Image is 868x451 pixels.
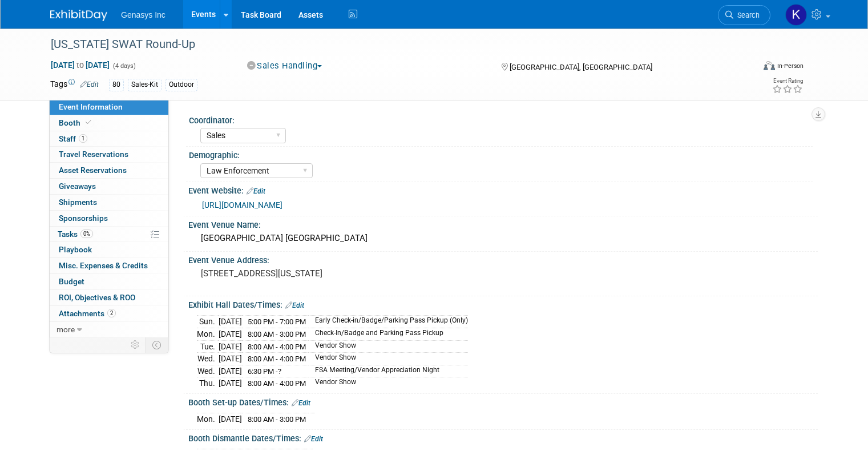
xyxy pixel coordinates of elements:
[510,63,652,71] span: [GEOGRAPHIC_DATA], [GEOGRAPHIC_DATA]
[692,59,804,76] div: Event Format
[197,229,809,247] div: [GEOGRAPHIC_DATA] [GEOGRAPHIC_DATA]
[278,367,281,376] span: ?
[308,316,468,328] td: Early Check-in/Badge/Parking Pass Pickup (Only)
[308,365,468,377] td: FSA Meeting/Vendor Appreciation Night
[50,179,168,194] a: Giveaways
[107,309,116,317] span: 2
[75,61,86,70] span: to
[50,290,168,305] a: ROI, Objectives & ROO
[79,134,87,143] span: 1
[772,78,803,84] div: Event Rating
[308,377,468,389] td: Vendor Show
[126,337,146,352] td: Personalize Event Tab Strip
[292,399,310,407] a: Edit
[197,340,219,353] td: Tue.
[50,242,168,257] a: Playbook
[128,79,162,91] div: Sales-Kit
[189,147,813,161] div: Demographic:
[59,150,128,159] span: Travel Reservations
[248,317,306,326] span: 5:00 PM - 7:00 PM
[248,330,306,339] span: 8:00 AM - 3:00 PM
[197,328,219,340] td: Mon.
[50,99,168,115] a: Event Information
[197,365,219,377] td: Wed.
[59,214,108,223] span: Sponsorships
[188,216,818,231] div: Event Venue Name:
[50,322,168,337] a: more
[219,316,242,328] td: [DATE]
[733,11,760,19] span: Search
[718,5,770,25] a: Search
[308,340,468,353] td: Vendor Show
[308,353,468,365] td: Vendor Show
[219,340,242,353] td: [DATE]
[59,118,94,127] span: Booth
[188,394,818,409] div: Booth Set-up Dates/Times:
[304,435,323,443] a: Edit
[188,252,818,266] div: Event Venue Address:
[188,182,818,197] div: Event Website:
[197,413,219,425] td: Mon.
[219,413,242,425] td: [DATE]
[248,415,306,424] span: 8:00 AM - 3:00 PM
[50,115,168,131] a: Booth
[50,163,168,178] a: Asset Reservations
[50,306,168,321] a: Attachments2
[50,258,168,273] a: Misc. Expenses & Credits
[59,182,96,191] span: Giveaways
[59,309,116,318] span: Attachments
[50,60,110,70] span: [DATE] [DATE]
[59,261,148,270] span: Misc. Expenses & Credits
[80,229,93,238] span: 0%
[146,337,169,352] td: Toggle Event Tabs
[86,119,91,126] i: Booth reservation complete
[109,79,124,91] div: 80
[308,328,468,340] td: Check-In/Badge and Parking Pass Pickup
[197,377,219,389] td: Thu.
[59,277,84,286] span: Budget
[56,325,75,334] span: more
[247,187,265,195] a: Edit
[59,293,135,302] span: ROI, Objectives & ROO
[50,147,168,162] a: Travel Reservations
[59,134,87,143] span: Staff
[777,62,804,70] div: In-Person
[197,353,219,365] td: Wed.
[201,268,438,279] pre: [STREET_ADDRESS][US_STATE]
[121,10,165,19] span: Genasys Inc
[50,211,168,226] a: Sponsorships
[50,195,168,210] a: Shipments
[50,227,168,242] a: Tasks0%
[285,301,304,309] a: Edit
[58,229,93,239] span: Tasks
[197,316,219,328] td: Sun.
[219,377,242,389] td: [DATE]
[50,274,168,289] a: Budget
[219,365,242,377] td: [DATE]
[59,245,92,254] span: Playbook
[59,198,97,207] span: Shipments
[248,367,281,376] span: 6:30 PM -
[59,166,127,175] span: Asset Reservations
[219,328,242,340] td: [DATE]
[189,112,813,126] div: Coordinator:
[219,353,242,365] td: [DATE]
[80,80,99,88] a: Edit
[248,379,306,388] span: 8:00 AM - 4:00 PM
[188,430,818,445] div: Booth Dismantle Dates/Times:
[188,296,818,311] div: Exhibit Hall Dates/Times:
[248,355,306,363] span: 8:00 AM - 4:00 PM
[47,34,740,55] div: [US_STATE] SWAT Round-Up
[50,10,107,21] img: ExhibitDay
[50,78,99,91] td: Tags
[202,200,282,210] a: [URL][DOMAIN_NAME]
[50,131,168,147] a: Staff1
[59,102,123,111] span: Event Information
[785,4,807,26] img: Kate Lawson
[112,62,136,70] span: (4 days)
[764,61,775,70] img: Format-Inperson.png
[248,343,306,351] span: 8:00 AM - 4:00 PM
[165,79,197,91] div: Outdoor
[243,60,327,72] button: Sales Handling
